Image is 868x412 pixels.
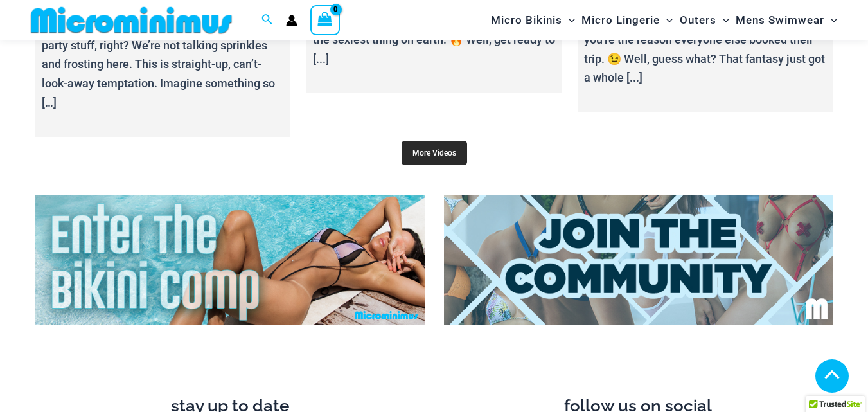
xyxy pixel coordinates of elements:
a: Account icon link [286,15,297,26]
span: Micro Bikinis [491,4,562,37]
span: Mens Swimwear [736,4,824,37]
a: Search icon link [261,12,273,28]
a: Mens SwimwearMenu ToggleMenu Toggle [732,4,840,37]
span: Menu Toggle [716,4,729,37]
span: Micro Lingerie [581,4,660,37]
img: Join Community 2 [444,195,833,325]
a: View Shopping Cart, empty [310,5,340,35]
nav: Site Navigation [486,2,842,39]
span: Menu Toggle [824,4,837,37]
a: Micro BikinisMenu ToggleMenu Toggle [488,4,578,37]
a: More Videos [402,141,467,165]
a: OutersMenu ToggleMenu Toggle [677,4,732,37]
a: Micro LingerieMenu ToggleMenu Toggle [578,4,676,37]
span: Menu Toggle [660,4,673,37]
span: Outers [680,4,716,37]
span: Menu Toggle [562,4,575,37]
img: MM SHOP LOGO FLAT [26,6,237,35]
img: Enter Bikini Comp [35,195,425,325]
